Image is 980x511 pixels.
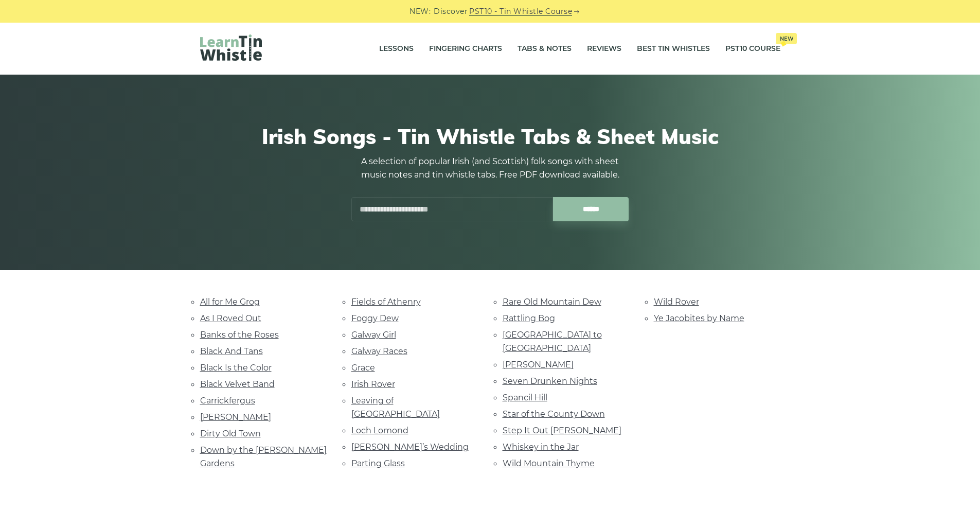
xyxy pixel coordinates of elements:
[503,360,574,369] a: [PERSON_NAME]
[351,155,629,182] p: A selection of popular Irish (and Scottish) folk songs with sheet music notes and tin whistle tab...
[503,409,605,419] a: Star of the County Down
[654,297,699,307] a: Wild Rover
[200,34,262,61] img: LearnTinWhistle.com
[351,330,396,340] a: Galway Girl
[200,297,260,307] a: All for Me Grog
[351,297,421,307] a: Fields of Athenry
[654,313,744,323] a: Ye Jacobites by Name
[503,297,601,307] a: Rare Old Mountain Dew
[351,426,408,435] a: Loch Lomond
[776,33,797,44] span: New
[503,376,597,386] a: Seven Drunken Nights
[351,459,405,468] a: Parting Glass
[200,429,261,438] a: Dirty Old Town
[518,36,572,62] a: Tabs & Notes
[200,396,255,406] a: Carrickfergus
[200,445,327,468] a: Down by the [PERSON_NAME] Gardens
[429,36,502,62] a: Fingering Charts
[351,313,399,323] a: Foggy Dew
[503,459,595,468] a: Wild Mountain Thyme
[351,396,440,419] a: Leaving of [GEOGRAPHIC_DATA]
[200,363,272,373] a: Black Is the Color
[200,330,279,340] a: Banks of the Roses
[503,393,547,402] a: Spancil Hill
[351,346,407,356] a: Galway Races
[503,330,602,353] a: [GEOGRAPHIC_DATA] to [GEOGRAPHIC_DATA]
[200,346,263,356] a: Black And Tans
[379,36,414,62] a: Lessons
[200,412,271,422] a: [PERSON_NAME]
[503,426,621,435] a: Step It Out [PERSON_NAME]
[351,379,395,389] a: Irish Rover
[351,363,375,373] a: Grace
[503,442,579,452] a: Whiskey in the Jar
[200,313,261,323] a: As I Roved Out
[200,379,275,389] a: Black Velvet Band
[351,442,469,452] a: [PERSON_NAME]’s Wedding
[725,36,780,62] a: PST10 CourseNew
[637,36,710,62] a: Best Tin Whistles
[200,124,780,149] h1: Irish Songs - Tin Whistle Tabs & Sheet Music
[503,313,555,323] a: Rattling Bog
[587,36,621,62] a: Reviews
